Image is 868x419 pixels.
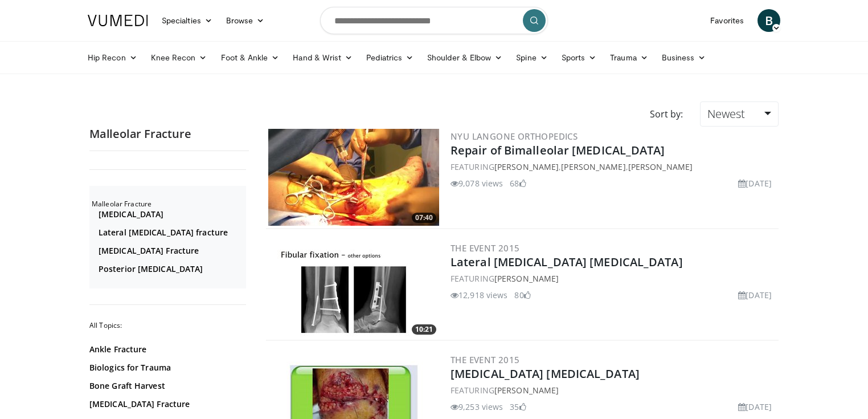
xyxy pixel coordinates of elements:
a: 10:21 [268,241,439,337]
a: Knee Recon [144,46,214,69]
span: 07:40 [412,213,436,223]
a: The Event 2015 [451,354,520,365]
h2: Malleolar Fracture [92,200,246,209]
a: [PERSON_NAME] [494,161,559,172]
a: Repair of Bimalleolar [MEDICAL_DATA] [451,143,665,158]
li: 12,918 views [451,289,507,301]
a: B [758,9,780,32]
a: Newest [700,101,779,127]
li: 35 [510,401,526,413]
a: [MEDICAL_DATA] [MEDICAL_DATA] [451,366,640,381]
a: Spine [509,46,554,69]
img: 56b59349-e699-4a4a-9be9-29dc7dd4f13d.300x170_q85_crop-smart_upscale.jpg [268,241,439,337]
a: Foot & Ankle [214,46,286,69]
span: 10:21 [412,324,436,335]
h2: All Topics: [89,321,246,330]
a: 07:40 [268,129,439,226]
a: [PERSON_NAME] [628,161,693,172]
a: [MEDICAL_DATA] Fracture [99,245,243,257]
a: Shoulder & Elbow [420,46,509,69]
a: Lateral [MEDICAL_DATA] fracture [99,227,243,238]
a: [PERSON_NAME] [494,273,559,284]
li: 68 [510,177,526,189]
li: [DATE] [738,401,772,413]
div: FEATURING [451,272,776,284]
a: Sports [555,46,604,69]
input: Search topics, interventions [320,7,548,34]
a: Browse [219,9,272,32]
a: Business [655,46,713,69]
a: Lateral [MEDICAL_DATA] [MEDICAL_DATA] [451,254,683,270]
li: [DATE] [738,177,772,189]
li: 80 [514,289,530,301]
a: Favorites [703,9,751,32]
div: FEATURING [451,384,776,396]
li: [DATE] [738,289,772,301]
a: Ankle Fracture [89,344,243,355]
div: FEATURING , , [451,161,776,173]
a: Specialties [155,9,219,32]
a: [PERSON_NAME] [561,161,625,172]
img: f2d1d15e-6ac9-4139-bbda-e6738715dc17.300x170_q85_crop-smart_upscale.jpg [268,129,439,226]
a: NYU Langone Orthopedics [451,131,578,142]
a: [MEDICAL_DATA] Fracture [89,398,243,410]
a: [MEDICAL_DATA] [99,209,243,220]
h2: Malleolar Fracture [89,127,249,141]
a: Hand & Wrist [286,46,359,69]
a: Hip Recon [81,46,144,69]
img: VuMedi Logo [88,15,148,26]
a: The Event 2015 [451,242,520,254]
a: Biologics for Trauma [89,362,243,373]
a: [PERSON_NAME] [494,385,559,396]
a: Trauma [603,46,655,69]
a: Bone Graft Harvest [89,380,243,392]
span: Newest [707,106,745,121]
li: 9,078 views [451,177,503,189]
li: 9,253 views [451,401,503,413]
a: Pediatrics [359,46,420,69]
a: Posterior [MEDICAL_DATA] [99,263,243,275]
div: Sort by: [641,101,691,127]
